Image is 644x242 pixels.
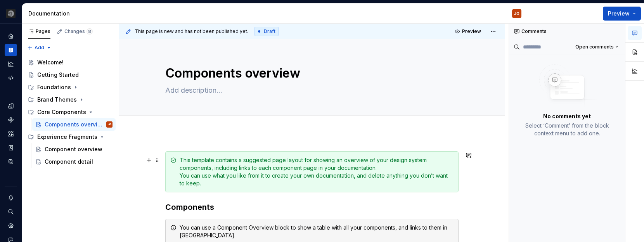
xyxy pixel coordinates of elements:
[543,112,591,120] p: No comments yet
[32,118,116,131] a: Components overviewJG
[37,71,79,79] div: Getting Started
[5,114,17,126] a: Components
[64,28,93,35] div: Changes
[180,156,454,187] div: This template contains a suggested page layout for showing an overview of your design system comp...
[462,28,481,35] span: Preview
[603,7,641,21] button: Preview
[5,192,17,204] button: Notifications
[45,145,102,153] div: Component overview
[514,10,519,17] div: JG
[35,45,44,51] span: Add
[28,10,116,17] div: Documentation
[25,81,116,93] div: Foundations
[45,158,93,166] div: Component detail
[37,96,77,104] div: Brand Themes
[25,93,116,106] div: Brand Themes
[5,30,17,42] a: Home
[5,100,17,112] a: Design tokens
[25,106,116,118] div: Core Components
[108,121,111,128] div: JG
[37,133,97,141] div: Experience Fragments
[575,44,614,50] span: Open comments
[509,24,625,39] div: Comments
[32,143,116,156] a: Component overview
[5,128,17,140] a: Assets
[264,28,275,35] span: Draft
[37,59,64,66] div: Welcome!
[37,108,86,116] div: Core Components
[37,83,71,91] div: Foundations
[608,10,630,17] span: Preview
[5,142,17,154] a: Storybook stories
[25,131,116,143] div: Experience Fragments
[5,156,17,168] a: Data sources
[25,56,116,168] div: Page tree
[5,72,17,84] a: Code automation
[5,206,17,218] button: Search ⌘K
[135,28,248,35] span: This page is new and has not been published yet.
[5,58,17,70] a: Analytics
[572,41,622,52] button: Open comments
[180,224,454,239] div: You can use a Component Overview block to show a table with all your components, and links to the...
[165,202,459,213] h3: Components
[28,28,50,35] div: Pages
[45,121,105,128] div: Components overview
[518,122,616,137] p: Select ‘Comment’ from the block context menu to add one.
[32,156,116,168] a: Component detail
[6,9,16,18] img: 3ce36157-9fde-47d2-9eb8-fa8ebb961d3d.png
[164,64,457,83] textarea: Components overview
[87,28,93,35] span: 8
[5,44,17,56] a: Documentation
[452,26,485,37] button: Preview
[25,56,116,69] a: Welcome!
[25,42,54,53] button: Add
[25,69,116,81] a: Getting Started
[5,220,17,232] a: Settings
